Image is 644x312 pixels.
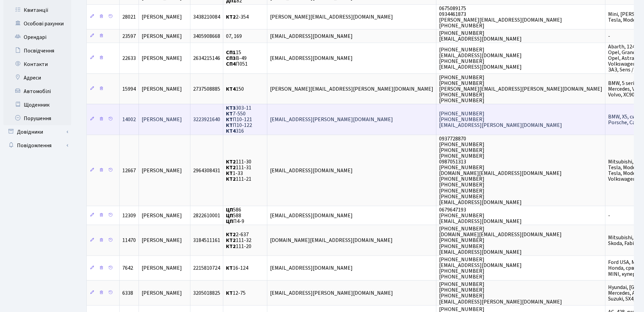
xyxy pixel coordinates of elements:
span: 07, 169 [226,32,242,40]
span: 3438210084 [193,13,220,21]
span: 2-354 [226,13,249,21]
span: [PHONE_NUMBER] [EMAIL_ADDRESS][DOMAIN_NAME] [PHONE_NUMBER] [EMAIL_ADDRESS][DOMAIN_NAME] [439,46,522,71]
span: 3184511161 [193,237,220,244]
span: 586 588 П4-9 [226,206,244,225]
b: КТ2 [226,164,236,171]
span: 7642 [122,265,133,272]
span: 23597 [122,32,136,40]
span: 0937728870 [PHONE_NUMBER] [PHONE_NUMBER] [PHONE_NUMBER] 0987051313 [PHONE_NUMBER] [DOMAIN_NAME][E... [439,135,562,206]
span: - [608,32,610,40]
b: КТ [226,121,233,129]
span: [EMAIL_ADDRESS][DOMAIN_NAME] [270,32,353,40]
span: 2737508885 [193,85,220,93]
span: [PERSON_NAME] [142,289,182,297]
b: КТ2 [226,237,236,244]
span: [PHONE_NUMBER] [PHONE_NUMBER] [PHONE_NUMBER] [EMAIL_ADDRESS][PERSON_NAME][DOMAIN_NAME] [439,281,562,305]
a: Посвідчення [3,44,71,58]
span: [PHONE_NUMBER] [EMAIL_ADDRESS][DOMAIN_NAME] [439,29,522,43]
b: КТ [226,116,233,123]
span: 12667 [122,167,136,174]
span: 2-637 111-32 111-20 [226,231,251,250]
span: [EMAIL_ADDRESS][DOMAIN_NAME] [270,212,353,219]
b: СП4 [226,60,236,68]
span: 11470 [122,237,136,244]
span: [PERSON_NAME] [142,32,182,40]
span: 28021 [122,13,136,21]
b: ЦП [226,206,233,214]
b: СП3 [226,54,236,62]
span: 0679647193 [PHONE_NUMBER] [EMAIL_ADDRESS][DOMAIN_NAME] [439,206,522,225]
a: Орендарі [3,30,71,44]
b: ЦП [226,218,233,225]
a: Контакти [3,58,71,71]
b: КТ2 [226,13,236,21]
b: КТ2 [226,158,236,165]
b: КТ4 [226,128,236,135]
span: 22633 [122,54,136,62]
span: 3223921640 [193,116,220,123]
b: КТ3 [226,104,236,112]
a: Щоденник [3,98,71,112]
span: 15 В-49 П051 [226,49,248,68]
a: Особові рахунки [3,17,71,30]
span: 0675089175 0934461873 [PERSON_NAME][EMAIL_ADDRESS][DOMAIN_NAME] [PHONE_NUMBER] [439,5,562,29]
span: [PHONE_NUMBER] [PHONE_NUMBER] [EMAIL_ADDRESS][PERSON_NAME][DOMAIN_NAME] [439,110,562,129]
span: 14002 [122,116,136,123]
span: [EMAIL_ADDRESS][DOMAIN_NAME] [270,265,353,272]
span: [PHONE_NUMBER] [PHONE_NUMBER] [PERSON_NAME][EMAIL_ADDRESS][PERSON_NAME][DOMAIN_NAME] [PHONE_NUMBE... [439,74,602,104]
span: [PERSON_NAME] [142,265,182,272]
span: 2215810724 [193,265,220,272]
b: КТ2 [226,243,236,250]
span: [EMAIL_ADDRESS][DOMAIN_NAME] [270,167,353,174]
span: 2634215146 [193,54,220,62]
span: 2822610001 [193,212,220,219]
span: 2964308431 [193,167,220,174]
span: [EMAIL_ADDRESS][PERSON_NAME][DOMAIN_NAME] [270,116,393,123]
span: 16-124 [226,265,248,272]
b: КТ [226,110,233,117]
span: [PERSON_NAME] [142,167,182,174]
span: [PERSON_NAME] [142,13,182,21]
span: 3205018825 [193,289,220,297]
span: [PERSON_NAME] [142,237,182,244]
b: КТ [226,265,233,272]
b: ЦП [226,212,233,219]
b: КТ2 [226,231,236,238]
span: [PERSON_NAME] [142,54,182,62]
span: [PERSON_NAME] [142,85,182,93]
span: 12309 [122,212,136,219]
span: [PERSON_NAME] [142,212,182,219]
span: - [608,212,610,219]
span: 111-30 111-31 1-33 111-21 [226,158,251,183]
a: Автомобілі [3,85,71,98]
a: Порушення [3,112,71,125]
span: [PERSON_NAME][EMAIL_ADDRESS][DOMAIN_NAME] [270,13,393,21]
span: [DOMAIN_NAME][EMAIL_ADDRESS][DOMAIN_NAME] [270,237,393,244]
span: 12-75 [226,289,246,297]
b: КТ [226,289,233,297]
span: [EMAIL_ADDRESS][PERSON_NAME][DOMAIN_NAME] [270,289,393,297]
span: 3405908668 [193,32,220,40]
span: [PERSON_NAME][EMAIL_ADDRESS][PERSON_NAME][DOMAIN_NAME] [270,85,433,93]
a: Повідомлення [3,139,71,152]
a: Адреси [3,71,71,85]
span: [PHONE_NUMBER] [DOMAIN_NAME][EMAIL_ADDRESS][DOMAIN_NAME] [PHONE_NUMBER] [PHONE_NUMBER] [EMAIL_ADD... [439,225,562,255]
b: КТ [226,170,233,177]
a: Довідники [3,125,71,139]
span: [PERSON_NAME] [142,116,182,123]
span: [PHONE_NUMBER] [EMAIL_ADDRESS][DOMAIN_NAME] [PHONE_NUMBER] [PHONE_NUMBER] [439,256,522,281]
span: [EMAIL_ADDRESS][DOMAIN_NAME] [270,54,353,62]
a: Квитанції [3,3,71,17]
span: 150 [226,85,244,93]
b: КТ2 [226,175,236,183]
span: 303-11 7-550 П10-121 П10-122 316 [226,104,252,135]
span: 6338 [122,289,133,297]
b: СП1 [226,49,236,56]
span: 15994 [122,85,136,93]
b: КТ4 [226,85,236,93]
